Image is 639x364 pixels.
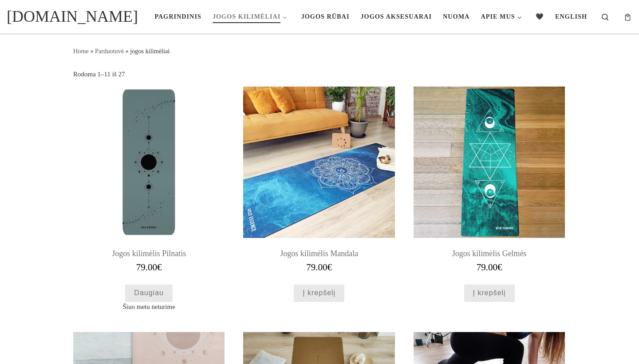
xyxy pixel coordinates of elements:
span: Nuoma [443,7,469,24]
bdi: 79.00 [306,262,332,273]
span: Šiuo metu neturime [73,302,225,312]
a: Pagrindinis [152,7,204,26]
p: Rodoma 1–11 iš 27 [73,69,125,79]
span: » [90,47,93,55]
a: jogos kilimeliaijogos kilimeliaiJogos kilimėlis Mandala 79.00€ [243,87,394,273]
a: Daugiau informacijos apie “Jogos kilimėlis Pilnatis” [125,285,173,302]
h2: Jogos kilimėlis Pilnatis [73,245,225,263]
a: Jogos aksesuarai [358,7,434,26]
h2: Jogos kilimėlis Gelmės [414,245,565,263]
a: Add to cart: “Jogos kilimėlis Mandala” [294,285,344,302]
h2: Jogos kilimėlis Mandala [243,245,394,263]
a: jogos kilimelisjogos kilimelisJogos kilimėlis Pilnatis 79.00€ [73,87,225,273]
span: Pagrindinis [154,7,201,24]
span: English [555,7,587,24]
a: Nuoma [440,7,473,26]
bdi: 79.00 [136,262,162,273]
span: 🖤 [536,7,544,24]
span: Apie mus [481,7,515,24]
span: € [157,262,162,273]
span: Jogos rūbai [301,7,350,24]
span: Jogos aksesuarai [360,7,432,24]
span: » [126,47,129,55]
a: Parduotuvė [95,47,124,55]
a: Jogos rūbai [298,7,352,26]
span: jogos kilimėliai [130,47,170,55]
a: [DOMAIN_NAME] [7,4,138,28]
a: Add to cart: “Jogos kilimėlis Gelmės” [464,285,515,302]
span: Jogos kilimėliai [213,7,280,24]
a: Mankštos KilimėlisMankštos KilimėlisJogos kilimėlis Gelmės 79.00€ [414,87,565,273]
a: English [552,7,590,26]
span: € [327,262,332,273]
bdi: 79.00 [477,262,502,273]
a: 🖤 [533,7,547,26]
a: Home [73,47,89,55]
span: € [497,262,502,273]
a: Jogos kilimėliai [210,7,293,26]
